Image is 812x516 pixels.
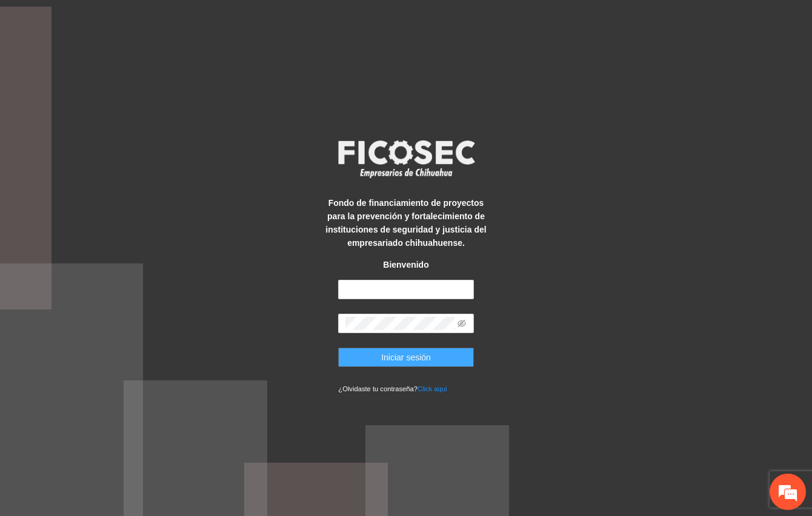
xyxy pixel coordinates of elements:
strong: Bienvenido [383,260,428,270]
img: logo [330,136,482,181]
span: eye-invisible [458,319,466,328]
button: Iniciar sesión [338,348,473,367]
small: ¿Olvidaste tu contraseña? [338,385,447,392]
strong: Fondo de financiamiento de proyectos para la prevención y fortalecimiento de instituciones de seg... [325,198,486,248]
span: Iniciar sesión [381,351,431,364]
a: Click aqui [418,385,447,392]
